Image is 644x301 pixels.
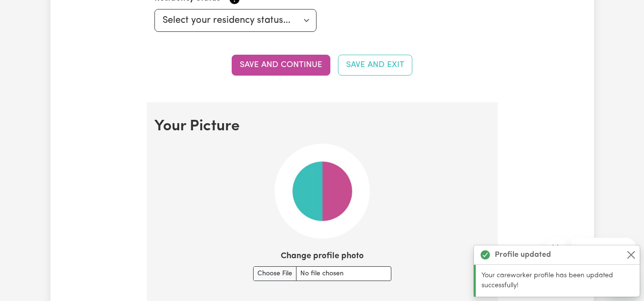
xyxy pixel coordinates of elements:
p: Your careworker profile has been updated successfully! [481,271,634,291]
iframe: Close message [546,238,567,259]
span: Need any help? [7,7,59,14]
label: Change profile photo [281,250,364,262]
button: Close [625,249,637,261]
h2: Your Picture [154,117,490,136]
strong: Profile updated [495,249,551,261]
img: Your default profile image [275,144,370,239]
button: Save and Exit [338,55,412,76]
button: Save and continue [232,55,330,76]
iframe: Message from company [571,238,636,250]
